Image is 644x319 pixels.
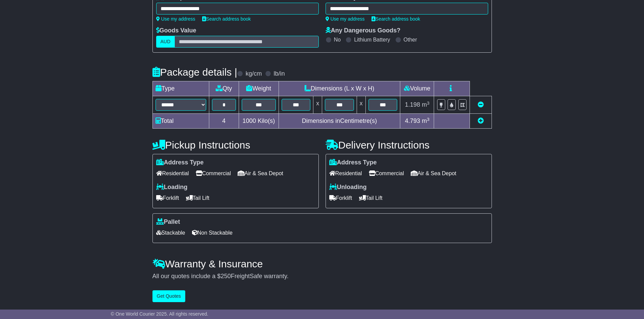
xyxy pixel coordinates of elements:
[186,193,210,203] span: Tail Lift
[156,193,179,203] span: Forklift
[354,36,390,43] label: Lithium Battery
[273,70,285,78] label: lb/in
[152,273,492,280] div: All our quotes include a $ FreightSafe warranty.
[245,70,262,78] label: kg/cm
[156,36,175,48] label: AUD
[152,67,237,78] h4: Package details |
[478,101,484,108] a: Remove this item
[156,27,196,34] label: Goods Value
[357,96,365,114] td: x
[152,114,209,129] td: Total
[152,258,492,269] h4: Warranty & Insurance
[422,117,430,124] span: m
[404,36,417,43] label: Other
[156,184,188,191] label: Loading
[279,81,400,96] td: Dimensions (L x W x H)
[405,101,420,108] span: 1.198
[152,139,319,151] h4: Pickup Instructions
[156,228,185,238] span: Stackable
[478,117,484,124] a: Add new item
[202,16,251,22] a: Search address book
[152,290,186,302] button: Get Quotes
[326,16,365,22] a: Use my address
[359,193,383,203] span: Tail Lift
[427,117,430,122] sup: 3
[329,193,352,203] span: Forklift
[152,81,209,96] td: Type
[156,159,204,166] label: Address Type
[329,184,367,191] label: Unloading
[156,16,195,22] a: Use my address
[239,81,279,96] td: Weight
[192,228,233,238] span: Non Stackable
[422,101,430,108] span: m
[411,168,456,179] span: Air & Sea Depot
[326,27,401,34] label: Any Dangerous Goods?
[372,16,420,22] a: Search address book
[209,81,239,96] td: Qty
[334,36,341,43] label: No
[405,117,420,124] span: 4.793
[209,114,239,129] td: 4
[313,96,322,114] td: x
[156,218,180,226] label: Pallet
[239,114,279,129] td: Kilo(s)
[156,168,189,179] span: Residential
[427,101,430,106] sup: 3
[400,81,434,96] td: Volume
[326,139,492,151] h4: Delivery Instructions
[221,273,231,280] span: 250
[111,311,209,317] span: © One World Courier 2025. All rights reserved.
[242,117,256,124] span: 1000
[329,168,362,179] span: Residential
[279,114,400,129] td: Dimensions in Centimetre(s)
[369,168,404,179] span: Commercial
[196,168,231,179] span: Commercial
[329,159,377,166] label: Address Type
[238,168,283,179] span: Air & Sea Depot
